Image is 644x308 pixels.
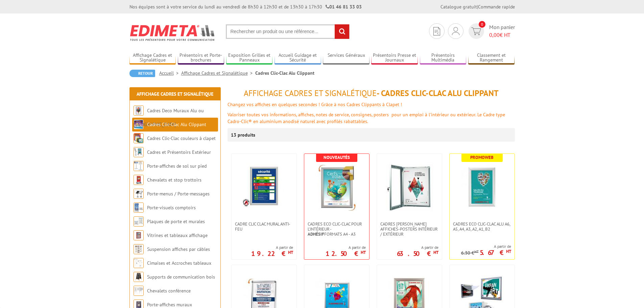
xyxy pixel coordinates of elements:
[468,52,515,64] a: Classement et Rangement
[228,89,515,98] h1: - Cadres Clic-Clac Alu Clippant
[134,161,144,171] img: Porte-affiches de sol sur pied
[129,70,155,77] a: Retour
[489,31,515,39] span: € HT
[134,105,144,116] img: Cadres Deco Muraux Alu ou Bois
[470,155,494,160] b: Promoweb
[433,27,440,35] img: devis rapide
[181,70,255,76] a: Affichage Cadres et Signalétique
[480,251,511,255] p: 5.67 €
[304,221,369,237] a: Cadres Eco Clic-Clac pour l'intérieur -Adhésifformats A4 - A3
[324,155,350,160] b: Nouveautés
[478,4,515,10] a: Commande rapide
[467,23,515,39] a: devis rapide 0 Mon panier 0,00€ HT
[244,88,377,98] span: Affichage Cadres et Signalétique
[134,272,144,282] img: Supports de communication bois
[461,244,511,249] span: A partir de
[479,21,485,28] span: 0
[147,232,208,238] a: Vitrines et tableaux affichage
[251,252,293,256] p: 19.22 €
[134,258,144,268] img: Cimaises et Accroches tableaux
[134,189,144,199] img: Porte-menus / Porte-messages
[134,244,144,254] img: Suspension affiches par câbles
[458,164,506,211] img: Cadres Eco Clic-Clac alu A6, A5, A4, A3, A2, A1, B2
[228,101,402,108] font: Changez vos affiches en quelques secondes ! Grâce à nos Cadres Clippants à Clapet !
[377,221,442,237] a: Cadres [PERSON_NAME] affiches-posters intérieur / extérieur
[308,231,324,237] strong: Adhésif
[288,250,293,255] sup: HT
[129,20,216,45] img: Edimeta
[453,221,511,232] span: Cadres Eco Clic-Clac alu A6, A5, A4, A3, A2, A1, B2
[147,205,196,211] a: Porte-visuels comptoirs
[147,246,210,252] a: Suspension affiches par câbles
[275,52,321,64] a: Accueil Guidage et Sécurité
[232,221,296,232] a: Cadre CLIC CLAC Mural ANTI-FEU
[420,52,467,64] a: Présentoirs Multimédia
[147,121,206,127] a: Cadres Clic-Clac Alu Clippant
[433,250,438,255] sup: HT
[147,149,211,155] a: Cadres et Présentoirs Extérieur
[147,135,216,141] a: Cadres Clic-Clac couleurs à clapet
[251,245,293,250] span: A partir de
[147,218,205,224] a: Plaques de porte et murales
[129,3,362,10] div: Nos équipes sont à votre service du lundi au vendredi de 8h30 à 12h30 et de 13h30 à 17h30
[147,302,192,308] a: Porte-affiches muraux
[308,221,366,237] span: Cadres Eco Clic-Clac pour l'intérieur - formats A4 - A3
[489,23,515,39] span: Mon panier
[326,252,366,256] p: 12.50 €
[134,108,204,127] a: Cadres Deco Muraux Alu ou [GEOGRAPHIC_DATA]
[361,250,366,255] sup: HT
[137,91,213,97] a: Affichage Cadres et Signalétique
[397,245,438,250] span: A partir de
[323,52,369,64] a: Services Généraux
[326,245,366,250] span: A partir de
[134,133,144,143] img: Cadres Clic-Clac couleurs à clapet
[471,27,481,35] img: devis rapide
[134,216,144,227] img: Plaques de porte et murales
[147,177,201,183] a: Chevalets et stop trottoirs
[489,31,500,38] span: 0,00
[440,4,477,10] a: Catalogue gratuit
[235,221,293,232] span: Cadre CLIC CLAC Mural ANTI-FEU
[326,4,362,10] strong: 01 46 81 33 03
[313,164,360,211] img: Cadres Eco Clic-Clac pour l'intérieur - <strong>Adhésif</strong> formats A4 - A3
[440,3,515,10] div: |
[134,175,144,185] img: Chevalets et stop trottoirs
[147,163,207,169] a: Porte-affiches de sol sur pied
[147,288,191,294] a: Chevalets conférence
[228,112,505,124] font: Valoriser toutes vos informations, affiches, notes de service, consignes, posters pour un emploi ...
[134,286,144,296] img: Chevalets conférence
[397,252,438,256] p: 63.50 €
[231,128,256,142] p: 13 produits
[226,24,350,39] input: Rechercher un produit ou une référence...
[134,147,144,157] img: Cadres et Présentoirs Extérieur
[371,52,418,64] a: Présentoirs Presse et Journaux
[147,260,211,266] a: Cimaises et Accroches tableaux
[147,191,210,197] a: Porte-menus / Porte-messages
[474,249,479,254] sup: HT
[159,70,181,76] a: Accueil
[461,251,479,256] p: 6.30 €
[386,164,433,211] img: Cadres vitrines affiches-posters intérieur / extérieur
[147,274,215,280] a: Supports de communication bois
[134,230,144,240] img: Vitrines et tableaux affichage
[178,52,224,64] a: Présentoirs et Porte-brochures
[255,70,314,76] li: Cadres Clic-Clac Alu Clippant
[242,164,286,208] img: Cadre CLIC CLAC Mural ANTI-FEU
[134,203,144,213] img: Porte-visuels comptoirs
[129,52,176,64] a: Affichage Cadres et Signalétique
[452,27,459,35] img: devis rapide
[450,221,515,232] a: Cadres Eco Clic-Clac alu A6, A5, A4, A3, A2, A1, B2
[335,24,349,39] input: rechercher
[226,52,273,64] a: Exposition Grilles et Panneaux
[506,248,511,254] sup: HT
[380,221,438,237] span: Cadres [PERSON_NAME] affiches-posters intérieur / extérieur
